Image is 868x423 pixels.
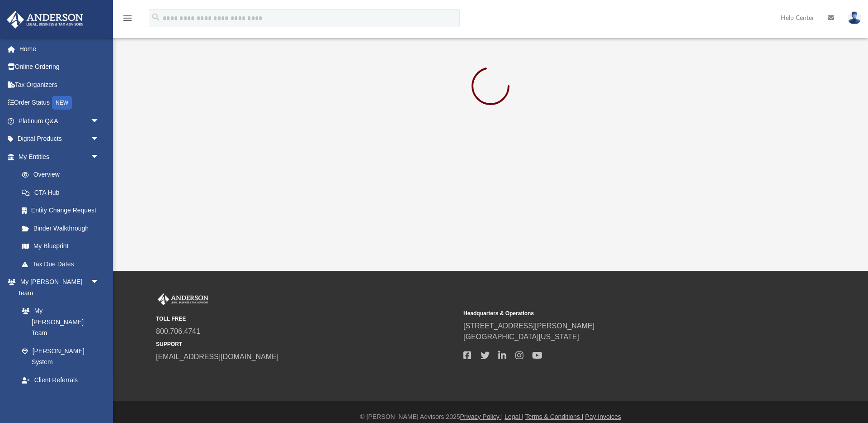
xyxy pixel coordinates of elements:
[848,11,861,24] img: User Pic
[122,13,133,24] i: menu
[90,112,108,130] span: arrow_drop_down
[156,293,210,305] img: Anderson Advisors Platinum Portal
[13,237,108,255] a: My Blueprint
[463,322,594,330] a: [STREET_ADDRESS][PERSON_NAME]
[6,94,113,112] a: Order StatusNEW
[13,255,113,273] a: Tax Due Dates
[585,413,621,420] a: Pay Invoices
[6,148,113,166] a: My Entitiesarrow_drop_down
[6,389,108,407] a: My Documentsarrow_drop_down
[6,40,113,58] a: Home
[90,130,108,149] span: arrow_drop_down
[156,315,457,323] small: TOLL FREE
[6,273,108,302] a: My [PERSON_NAME] Teamarrow_drop_down
[156,340,457,348] small: SUPPORT
[13,219,113,237] a: Binder Walkthrough
[156,353,278,361] a: [EMAIL_ADDRESS][DOMAIN_NAME]
[13,302,104,342] a: My [PERSON_NAME] Team
[6,112,113,130] a: Platinum Q&Aarrow_drop_down
[151,12,161,22] i: search
[13,371,108,389] a: Client Referrals
[156,327,200,335] a: 800.706.4741
[52,96,72,110] div: NEW
[463,309,764,317] small: Headquarters & Operations
[13,183,113,202] a: CTA Hub
[6,130,113,148] a: Digital Productsarrow_drop_down
[13,342,108,371] a: [PERSON_NAME] System
[4,11,86,29] img: Anderson Advisors Platinum Portal
[463,333,579,341] a: [GEOGRAPHIC_DATA][US_STATE]
[525,413,584,420] a: Terms & Conditions |
[122,17,133,24] a: menu
[90,389,108,408] span: arrow_drop_down
[113,412,868,422] div: © [PERSON_NAME] Advisors 2025
[90,148,108,166] span: arrow_drop_down
[505,413,524,420] a: Legal |
[90,273,108,292] span: arrow_drop_down
[13,166,113,184] a: Overview
[6,58,113,76] a: Online Ordering
[6,76,113,94] a: Tax Organizers
[460,413,503,420] a: Privacy Policy |
[13,202,113,220] a: Entity Change Request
